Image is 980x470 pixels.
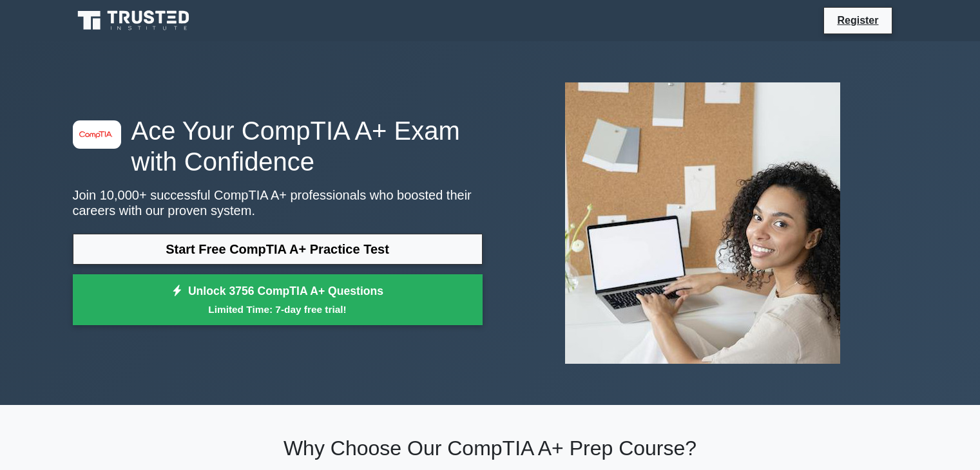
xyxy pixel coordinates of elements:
h1: Ace Your CompTIA A+ Exam with Confidence [73,115,483,177]
small: Limited Time: 7-day free trial! [89,302,466,317]
a: Start Free CompTIA A+ Practice Test [73,234,483,265]
p: Join 10,000+ successful CompTIA A+ professionals who boosted their careers with our proven system. [73,187,483,218]
h2: Why Choose Our CompTIA A+ Prep Course? [73,436,908,460]
a: Unlock 3756 CompTIA A+ QuestionsLimited Time: 7-day free trial! [73,274,483,326]
a: Register [829,12,886,28]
